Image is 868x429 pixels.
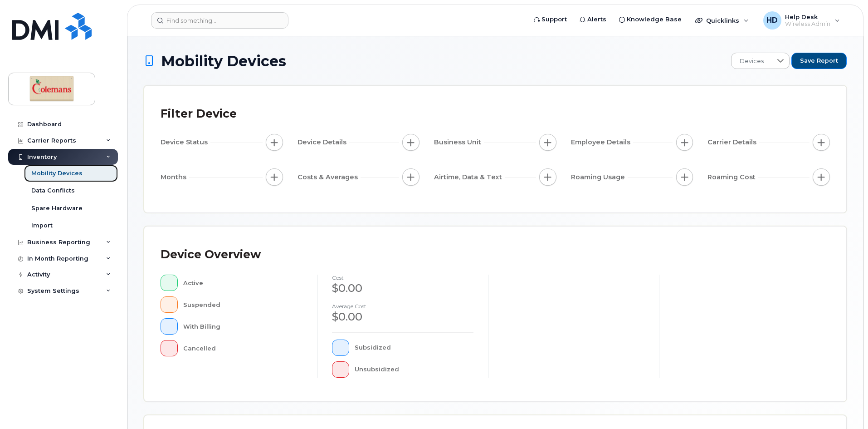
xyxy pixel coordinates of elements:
span: Mobility Devices [161,53,286,69]
div: Filter Device [161,102,237,126]
span: Save Report [800,57,838,65]
div: With Billing [183,318,303,335]
div: $0.00 [332,309,473,325]
span: Business Unit [434,138,484,147]
span: Roaming Cost [707,173,758,182]
div: Device Overview [161,243,261,266]
span: Device Status [161,138,210,147]
span: Employee Details [571,138,633,147]
span: Carrier Details [707,138,759,147]
div: Suspended [183,296,303,313]
span: Roaming Usage [571,173,628,182]
span: Airtime, Data & Text [434,173,505,182]
div: Subsidized [355,340,474,356]
span: Devices [731,53,772,69]
div: Unsubsidized [355,361,474,378]
h4: Average cost [332,303,473,309]
div: Active [183,275,303,291]
h4: cost [332,275,473,281]
span: Device Details [297,138,349,147]
span: Costs & Averages [297,173,361,182]
div: $0.00 [332,281,473,296]
button: Save Report [791,53,847,69]
div: Cancelled [183,340,303,356]
span: Months [161,173,189,182]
